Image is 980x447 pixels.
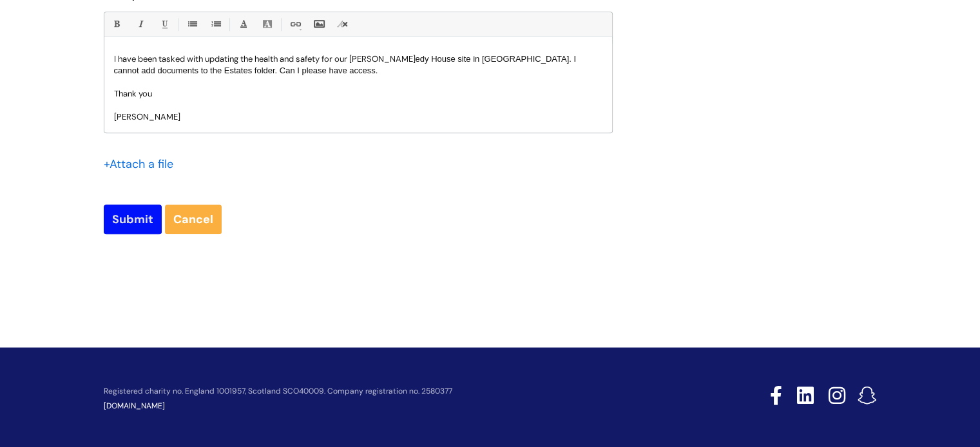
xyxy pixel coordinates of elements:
[114,88,602,100] p: Thank you
[114,54,577,75] span: edy House site in [GEOGRAPHIC_DATA]. I cannot add documents to the Estates folder. Can I please h...
[184,16,200,32] a: • Unordered List (Ctrl-Shift-7)
[108,16,124,32] a: Bold (Ctrl-B)
[104,156,110,172] span: +
[207,16,224,32] a: 1. Ordered List (Ctrl-Shift-8)
[104,154,181,174] div: Attach a file
[287,16,303,32] a: Link
[334,16,351,32] a: Remove formatting (Ctrl-\)
[104,205,162,234] input: Submit
[104,401,165,411] a: [DOMAIN_NAME]
[165,205,222,234] a: Cancel
[104,387,678,396] p: Registered charity no. England 1001957, Scotland SCO40009. Company registration no. 2580377
[235,16,251,32] a: Font Color
[156,16,172,32] a: Underline(Ctrl-U)
[114,111,602,123] p: [PERSON_NAME]
[114,53,602,77] p: I have been tasked with updating the health and safety for our [PERSON_NAME]
[259,16,275,32] a: Back Color
[132,16,148,32] a: Italic (Ctrl-I)
[311,16,327,32] a: Insert Image...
